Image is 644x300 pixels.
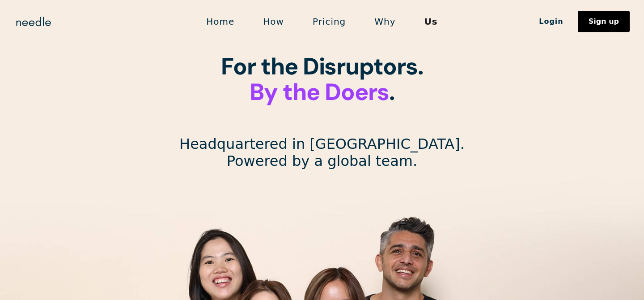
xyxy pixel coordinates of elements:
a: Login [525,14,578,29]
div: Sign up [589,18,619,25]
h1: For the Disruptors. ‍ . ‍ [221,54,423,131]
p: Headquartered in [GEOGRAPHIC_DATA]. Powered by a global team. [179,135,465,170]
a: Why [360,12,410,31]
span: By the Doers [250,77,389,107]
a: Sign up [578,11,630,32]
a: Pricing [298,12,360,31]
a: How [249,12,298,31]
a: Us [410,12,452,31]
a: Home [192,12,249,31]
